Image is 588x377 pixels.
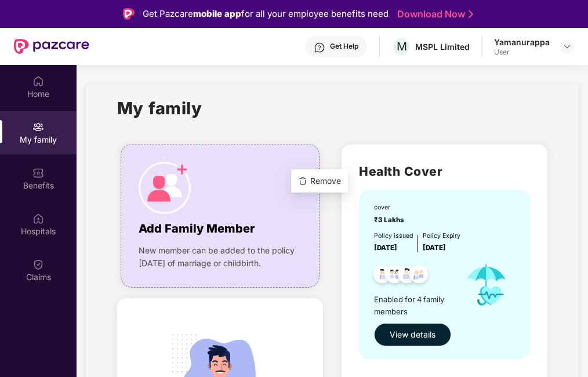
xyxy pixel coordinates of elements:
[494,37,550,48] div: Yamanurappa
[562,42,572,51] img: svg+xml;base64,PHN2ZyBpZD0iRHJvcGRvd24tMzJ4MzIiIHhtbG5zPSJodHRwOi8vd3d3LnczLm9yZy8yMDAwL3N2ZyIgd2...
[374,293,458,317] span: Enabled for 4 family members
[393,262,421,290] img: svg+xml;base64,PHN2ZyB4bWxucz0iaHR0cDovL3d3dy53My5vcmcvMjAwMC9zdmciIHdpZHRoPSI0OC45NDMiIGhlaWdodD...
[458,253,514,316] img: icon
[374,216,408,224] span: ₹3 Lakhs
[32,121,44,133] img: svg+xml;base64,PHN2ZyB3aWR0aD0iMjAiIGhlaWdodD0iMjAiIHZpZXdCb3g9IjAgMCAyMCAyMCIgZmlsbD0ibm9uZSIgeG...
[374,323,451,346] button: View details
[494,48,550,57] div: User
[139,220,255,238] span: Add Family Member
[390,328,435,341] span: View details
[374,231,413,241] div: Policy issued
[14,39,89,54] img: New Pazcare Logo
[123,8,135,20] img: Logo
[405,262,433,290] img: svg+xml;base64,PHN2ZyB4bWxucz0iaHR0cDovL3d3dy53My5vcmcvMjAwMC9zdmciIHdpZHRoPSI0OC45NDMiIGhlaWdodD...
[415,41,470,52] div: MSPL Limited
[298,176,307,186] img: svg+xml;base64,PHN2ZyBpZD0iRGVsZXRlLTMyeDMyIiB4bWxucz0iaHR0cDovL3d3dy53My5vcmcvMjAwMC9zdmciIHdpZH...
[193,8,241,19] strong: mobile app
[359,162,530,181] h2: Health Cover
[32,213,44,224] img: svg+xml;base64,PHN2ZyBpZD0iSG9zcGl0YWxzIiB4bWxucz0iaHR0cDovL3d3dy53My5vcmcvMjAwMC9zdmciIHdpZHRoPS...
[469,8,473,20] img: Stroke
[32,259,44,270] img: svg+xml;base64,PHN2ZyBpZD0iQ2xhaW0iIHhtbG5zPSJodHRwOi8vd3d3LnczLm9yZy8yMDAwL3N2ZyIgd2lkdGg9IjIwIi...
[139,244,302,270] span: New member can be added to the policy [DATE] of marriage or childbirth.
[423,244,446,252] span: [DATE]
[32,167,44,179] img: svg+xml;base64,PHN2ZyBpZD0iQmVuZWZpdHMiIHhtbG5zPSJodHRwOi8vd3d3LnczLm9yZy8yMDAwL3N2ZyIgd2lkdGg9Ij...
[423,231,460,241] div: Policy Expiry
[374,203,408,213] div: cover
[374,244,397,252] span: [DATE]
[143,7,389,21] div: Get Pazcare for all your employee benefits need
[397,8,470,20] a: Download Now
[310,175,341,187] span: Remove
[397,39,407,53] span: M
[139,162,191,214] img: icon
[314,42,325,53] img: svg+xml;base64,PHN2ZyBpZD0iSGVscC0zMngzMiIgeG1sbnM9Imh0dHA6Ly93d3cudzMub3JnLzIwMDAvc3ZnIiB3aWR0aD...
[32,75,44,87] img: svg+xml;base64,PHN2ZyBpZD0iSG9tZSIgeG1sbnM9Imh0dHA6Ly93d3cudzMub3JnLzIwMDAvc3ZnIiB3aWR0aD0iMjAiIG...
[380,262,409,290] img: svg+xml;base64,PHN2ZyB4bWxucz0iaHR0cDovL3d3dy53My5vcmcvMjAwMC9zdmciIHdpZHRoPSI0OC45MTUiIGhlaWdodD...
[117,95,202,121] h1: My family
[330,42,358,51] div: Get Help
[368,262,397,290] img: svg+xml;base64,PHN2ZyB4bWxucz0iaHR0cDovL3d3dy53My5vcmcvMjAwMC9zdmciIHdpZHRoPSI0OC45NDMiIGhlaWdodD...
